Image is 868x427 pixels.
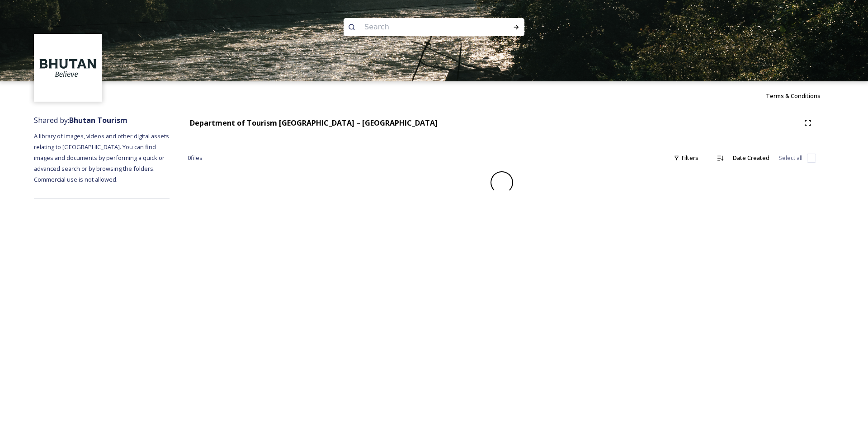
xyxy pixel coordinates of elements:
img: BT_Logo_BB_Lockup_CMYK_High%2520Res.jpg [35,35,101,101]
span: Select all [778,154,802,162]
span: A library of images, videos and other digital assets relating to [GEOGRAPHIC_DATA]. You can find ... [34,132,170,183]
span: Terms & Conditions [766,92,821,100]
div: Filters [669,149,703,167]
span: 0 file s [188,154,203,162]
span: Shared by: [34,115,127,125]
strong: Department of Tourism [GEOGRAPHIC_DATA] – [GEOGRAPHIC_DATA] [190,118,438,128]
strong: Bhutan Tourism [69,115,127,125]
a: Terms & Conditions [766,90,834,101]
input: Search [360,17,484,37]
div: Date Created [728,149,774,167]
